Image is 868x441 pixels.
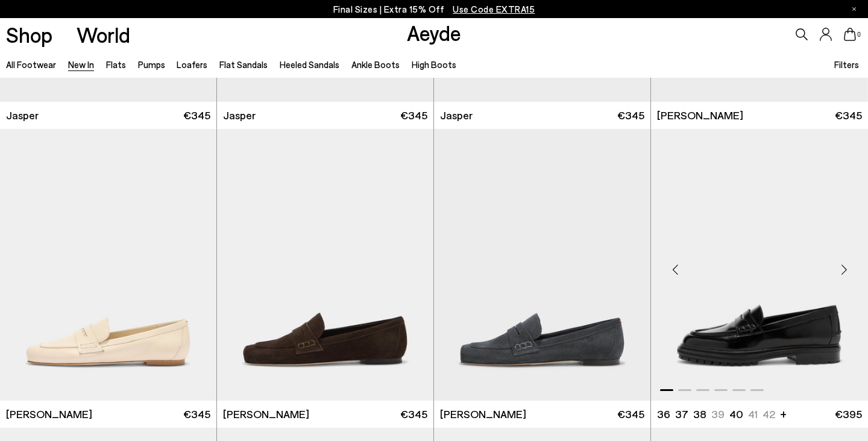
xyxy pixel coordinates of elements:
[400,407,427,422] span: €345
[434,129,650,401] img: Lana Suede Loafers
[183,407,210,422] span: €345
[183,108,210,123] span: €345
[223,108,256,123] span: Jasper
[280,59,339,70] a: Heeled Sandals
[77,24,130,45] a: World
[217,129,433,401] img: Lana Suede Loafers
[407,20,461,45] a: Aeyde
[651,129,868,401] img: Leon Loafers
[6,24,52,45] a: Shop
[651,401,868,428] a: 36 37 38 39 40 41 42 + €395
[6,108,39,123] span: Jasper
[217,102,433,129] a: Jasper €345
[693,407,706,422] li: 38
[434,102,650,129] a: Jasper €345
[844,28,856,41] a: 0
[657,407,772,422] ul: variant
[780,405,787,422] li: +
[453,4,535,14] span: Navigate to /collections/ss25-final-sizes
[217,401,433,428] a: [PERSON_NAME] €345
[835,407,862,422] span: €395
[729,407,743,422] li: 40
[68,59,94,70] a: New In
[440,108,473,123] span: Jasper
[835,108,862,123] span: €345
[400,108,427,123] span: €345
[219,59,268,70] a: Flat Sandals
[333,2,535,17] p: Final Sizes | Extra 15% Off
[412,59,456,70] a: High Boots
[6,407,92,422] span: [PERSON_NAME]
[657,108,743,123] span: [PERSON_NAME]
[856,31,862,38] span: 0
[138,59,165,70] a: Pumps
[651,129,868,401] div: 1 / 6
[351,59,400,70] a: Ankle Boots
[834,59,859,70] span: Filters
[651,102,868,129] a: [PERSON_NAME] €345
[657,407,670,422] li: 36
[617,407,644,422] span: €345
[440,407,526,422] span: [PERSON_NAME]
[826,252,862,288] div: Next slide
[223,407,309,422] span: [PERSON_NAME]
[617,108,644,123] span: €345
[651,129,868,401] a: Next slide Previous slide
[675,407,688,422] li: 37
[106,59,126,70] a: Flats
[177,59,207,70] a: Loafers
[657,252,693,288] div: Previous slide
[434,401,650,428] a: [PERSON_NAME] €345
[6,59,56,70] a: All Footwear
